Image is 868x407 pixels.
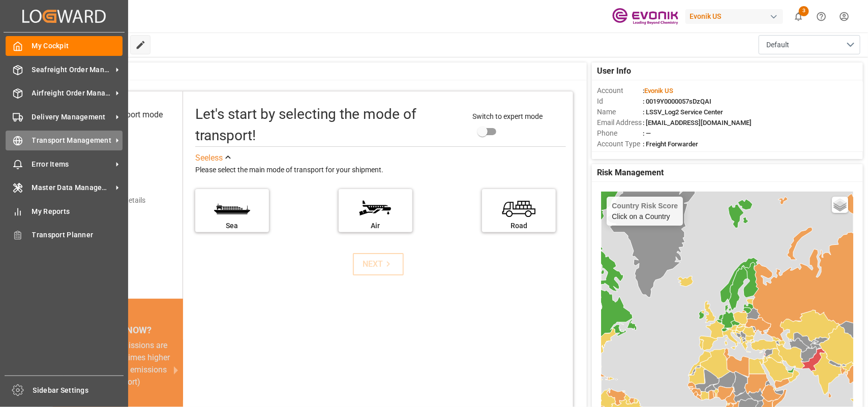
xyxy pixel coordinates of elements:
[759,35,860,54] button: open menu
[597,107,643,117] span: Name
[685,7,787,26] button: Evonik US
[612,202,678,210] h4: Country Risk Score
[799,6,809,16] span: 3
[33,385,124,396] span: Sidebar Settings
[32,135,112,146] span: Transport Management
[685,9,783,24] div: Evonik US
[832,197,848,213] a: Layers
[597,117,643,128] span: Email Address
[200,221,264,231] div: Sea
[597,139,643,149] span: Account Type
[597,96,643,107] span: Id
[6,36,123,56] a: My Cockpit
[353,253,404,275] button: NEXT
[643,130,651,137] span: : —
[643,108,723,116] span: : LSSV_Log2 Service Center
[32,159,112,170] span: Error Items
[612,8,678,25] img: Evonik-brand-mark-Deep-Purple-RGB.jpeg_1700498283.jpeg
[487,221,551,231] div: Road
[32,206,123,217] span: My Reports
[597,85,643,96] span: Account
[643,119,752,127] span: : [EMAIL_ADDRESS][DOMAIN_NAME]
[644,87,673,95] span: Evonik US
[473,112,543,120] span: Switch to expert mode
[195,104,463,146] div: Let's start by selecting the mode of transport!
[643,87,673,95] span: :
[597,65,631,77] span: User Info
[32,41,123,51] span: My Cockpit
[32,112,112,122] span: Delivery Management
[6,201,123,221] a: My Reports
[195,152,223,164] div: See less
[169,339,183,400] button: next slide / item
[344,221,407,231] div: Air
[643,98,711,105] span: : 0019Y0000057sDzQAI
[787,5,810,28] button: show 3 new notifications
[643,140,698,148] span: : Freight Forwarder
[6,225,123,245] a: Transport Planner
[32,65,112,75] span: Seafreight Order Management
[32,88,112,99] span: Airfreight Order Management
[195,164,566,176] div: Please select the main mode of transport for your shipment.
[612,202,678,221] div: Click on a Country
[766,40,789,50] span: Default
[32,182,112,193] span: Master Data Management
[597,167,664,179] span: Risk Management
[84,109,163,121] div: Select transport mode
[363,258,394,270] div: NEXT
[597,128,643,139] span: Phone
[32,230,123,240] span: Transport Planner
[810,5,833,28] button: Help Center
